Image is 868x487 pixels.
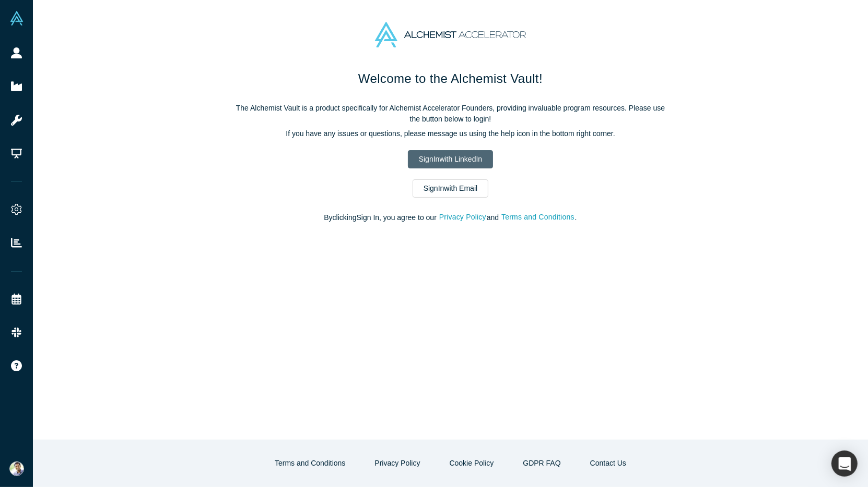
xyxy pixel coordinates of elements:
[501,211,575,223] button: Terms and Conditions
[231,212,670,223] p: By clicking Sign In , you agree to our and .
[264,454,356,472] button: Terms and Conditions
[363,454,431,472] button: Privacy Policy
[9,11,24,26] img: Alchemist Vault Logo
[408,150,493,168] a: SignInwith LinkedIn
[439,211,487,223] button: Privacy Policy
[231,69,670,88] h1: Welcome to the Alchemist Vault!
[413,179,489,198] a: SignInwith Email
[512,454,571,472] a: GDPR FAQ
[9,461,24,476] img: Ravi Belani's Account
[579,454,637,472] button: Contact Us
[375,22,525,47] img: Alchemist Accelerator Logo
[439,454,505,472] button: Cookie Policy
[231,103,670,125] p: The Alchemist Vault is a product specifically for Alchemist Accelerator Founders, providing inval...
[231,128,670,139] p: If you have any issues or questions, please message us using the help icon in the bottom right co...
